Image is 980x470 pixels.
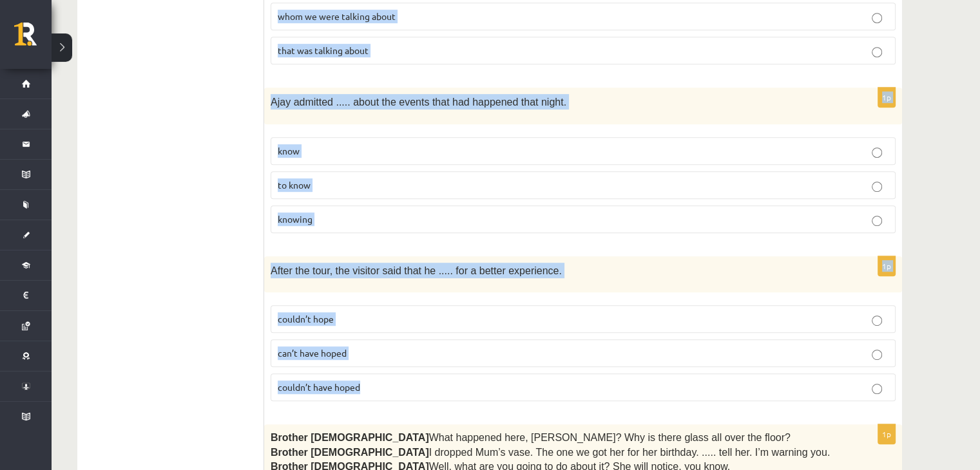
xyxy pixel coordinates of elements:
span: Ajay admitted ..... about the events that had happened that night. [271,97,566,108]
p: 1p [878,87,896,108]
span: that was talking about [278,44,369,56]
p: 1p [878,256,896,276]
a: Rīgas 1. Tālmācības vidusskola [14,23,52,55]
span: whom we were talking about [278,10,396,22]
span: Brother [DEMOGRAPHIC_DATA] [271,432,429,443]
span: After the tour, the visitor said that he ..... for a better experience. [271,265,562,276]
span: Brother [DEMOGRAPHIC_DATA] [271,447,429,458]
input: know [872,147,882,158]
span: can’t have hoped [278,347,347,359]
input: couldn’t have hoped [872,384,882,394]
span: knowing [278,213,312,225]
input: whom we were talking about [872,13,882,23]
span: to know [278,179,311,191]
p: 1p [878,424,896,444]
span: couldn’t have hoped [278,381,360,393]
input: knowing [872,216,882,226]
input: that was talking about [872,47,882,57]
input: couldn’t hope [872,315,882,326]
span: know [278,145,300,156]
span: couldn’t hope [278,313,334,324]
input: can’t have hoped [872,350,882,360]
span: What happened here, [PERSON_NAME]? Why is there glass all over the floor? [429,432,791,443]
span: I dropped Mum’s vase. The one we got her for her birthday. ..... tell her. I’m warning you. [429,447,831,458]
input: to know [872,182,882,192]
